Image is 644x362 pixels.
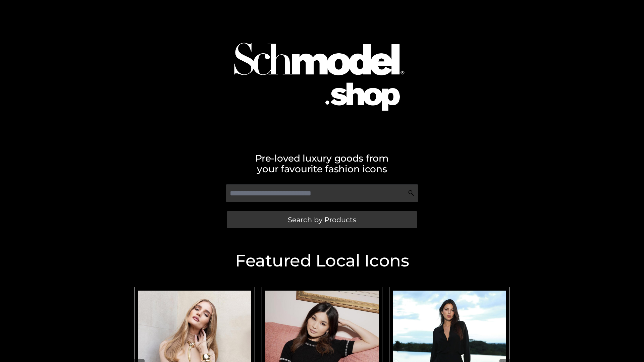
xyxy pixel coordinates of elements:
a: Search by Products [227,211,417,228]
img: Search Icon [408,190,415,196]
h2: Featured Local Icons​ [131,252,513,269]
h2: Pre-loved luxury goods from your favourite fashion icons [131,153,513,174]
span: Search by Products [288,216,356,223]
